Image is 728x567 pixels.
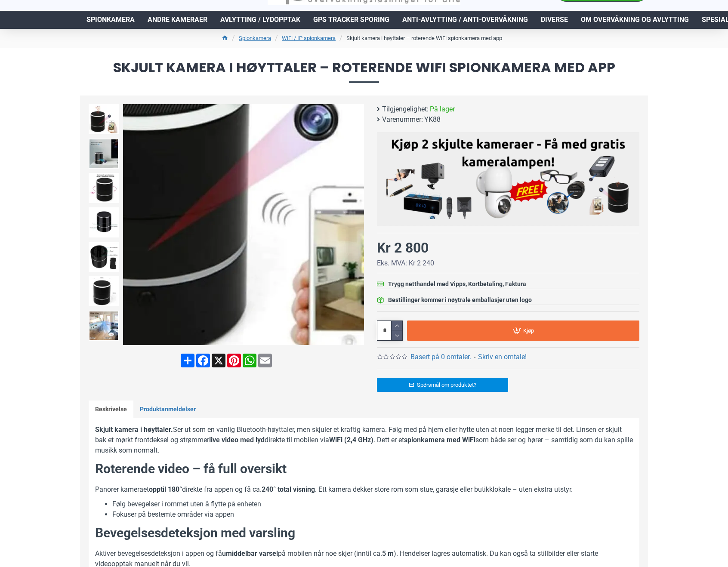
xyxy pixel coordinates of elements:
a: WiFi / IP spionkamera [282,34,336,43]
b: Varenummer: [382,114,423,125]
span: Andre kameraer [148,15,207,25]
span: Go to slide 4 [242,337,245,341]
a: Share [180,354,195,367]
img: 180 grader roterende skjult WiFi kamera i høyttaler - SpyGadgets.no [89,242,119,272]
img: 180 grader roterende skjult WiFi kamera i høyttaler - SpyGadgets.no [89,311,119,341]
a: Spionkamera [80,11,141,29]
a: X [211,354,226,367]
a: Skriv en omtale! [478,352,527,362]
a: Om overvåkning og avlytting [574,11,695,29]
img: 180 grader roterende skjult WiFi kamera i høyttaler - SpyGadgets.no [89,276,119,306]
img: Kjøp 2 skjulte kameraer – Få med gratis kameralampe! [383,136,633,219]
img: 180 grader roterende skjult WiFi kamera i høyttaler - SpyGadgets.no [89,104,119,134]
div: Previous slide [123,217,138,232]
p: Ser ut som en vanlig Bluetooth-høyttaler, men skjuler et kraftig kamera. Følg med på hjem eller h... [95,425,633,456]
span: Go to slide 5 [249,337,252,341]
a: Basert på 0 omtaler. [410,352,471,362]
a: Spionkamera [239,34,271,43]
span: GPS Tracker Sporing [313,15,389,25]
span: Kjøp [523,328,534,333]
img: 180 grader roterende skjult WiFi kamera i høyttaler - SpyGadgets.no [89,173,119,203]
span: Go to slide 1 [221,337,225,341]
div: Next slide [349,217,364,232]
span: Om overvåkning og avlytting [581,15,689,25]
a: Produktanmeldelser [133,401,202,419]
span: På lager [430,104,455,114]
strong: spionkamera med WiFi [404,436,475,444]
a: Spørsmål om produktet? [377,378,508,392]
strong: WiFi (2,4 GHz) [329,436,373,444]
a: Avlytting / Lydopptak [214,11,307,29]
a: Pinterest [226,354,242,367]
h2: Roterende video – få full oversikt [95,460,633,478]
span: YK88 [424,114,441,125]
strong: live video med lyd [209,436,265,444]
li: Fokuser på bestemte områder via appen [112,509,633,520]
img: 180 grader roterende skjult WiFi kamera i høyttaler - SpyGadgets.no [89,139,119,169]
div: Bestillinger kommer i nøytrale emballasjer uten logo [388,296,532,305]
span: Diverse [541,15,568,25]
span: Spionkamera [86,15,135,25]
a: Email [257,354,273,367]
b: - [474,353,475,361]
strong: opptil 180° [149,485,182,493]
div: Kr 2 800 [377,237,429,258]
a: Facebook [195,354,211,367]
div: Trygg netthandel med Vipps, Kortbetaling, Faktura [388,280,526,289]
strong: 240° total visning [262,485,315,493]
span: Avlytting / Lydopptak [220,15,300,25]
a: GPS Tracker Sporing [307,11,396,29]
li: Følg bevegelser i rommet uten å flytte på enheten [112,499,633,509]
span: Skjult kamera i høyttaler – roterende WiFi spionkamera med app [80,61,648,83]
a: Anti-avlytting / Anti-overvåkning [396,11,534,29]
p: Panorer kameraet direkte fra appen og få ca. . Ett kamera dekker store rom som stue, garasje elle... [95,484,633,495]
span: Go to slide 7 [262,337,266,341]
img: 180 grader roterende skjult WiFi kamera i høyttaler - SpyGadgets.no [123,104,364,345]
span: Go to slide 6 [256,337,259,341]
span: Go to slide 3 [235,337,238,341]
img: 180 grader roterende skjult WiFi kamera i høyttaler - SpyGadgets.no [89,207,119,237]
a: Andre kameraer [141,11,214,29]
b: Tilgjengelighet: [382,104,429,114]
span: Go to slide 2 [228,337,231,341]
span: Anti-avlytting / Anti-overvåkning [402,15,528,25]
strong: umiddelbar varsel [222,549,278,558]
strong: Skjult kamera i høyttaler. [95,425,173,434]
a: Beskrivelse [89,401,133,419]
h2: Bevegelsesdeteksjon med varsling [95,524,633,542]
strong: 5 m [382,549,394,558]
a: WhatsApp [242,354,257,367]
a: Diverse [534,11,574,29]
